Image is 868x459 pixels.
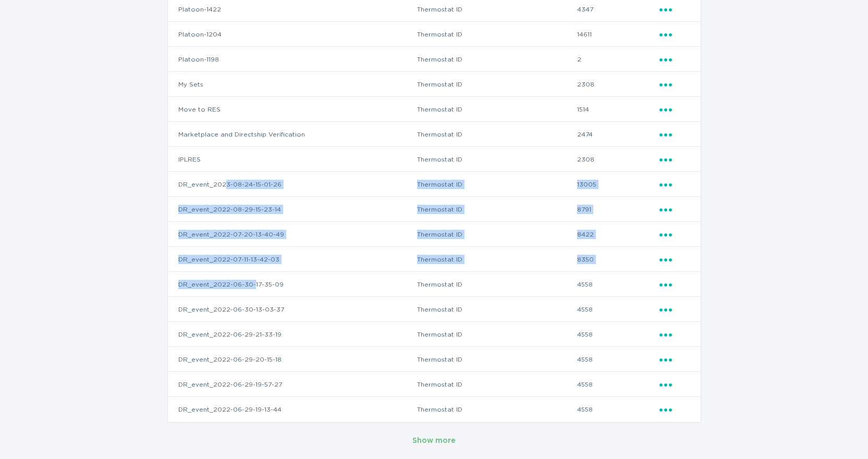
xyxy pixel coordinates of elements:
td: Platoon-1198 [168,47,417,72]
td: DR_event_2022-06-29-19-13-44 [168,397,417,422]
tr: a85314ad178943d9ac3561b7e79bd067 [168,222,701,247]
td: 2308 [577,72,659,97]
div: Popover menu [659,4,690,15]
div: Popover menu [659,229,690,240]
tr: eb5643bd29664336a63c308aac73248e [168,322,701,347]
tr: 284b5ddaee384c60988d455ebb0b7214 [168,47,701,72]
div: Popover menu [659,379,690,390]
td: DR_event_2022-06-29-19-57-27 [168,372,417,397]
td: Thermostat ID [417,397,577,422]
td: Thermostat ID [417,22,577,47]
div: Popover menu [659,29,690,40]
td: IPLRES [168,147,417,172]
tr: cb3234ea92c0479997774cfea912eee1 [168,272,701,297]
td: DR_event_2022-06-29-20-15-18 [168,347,417,372]
td: Thermostat ID [417,297,577,322]
button: Show more [412,433,456,449]
td: Thermostat ID [417,97,577,122]
div: Popover menu [659,304,690,315]
td: My Sets [168,72,417,97]
div: Popover menu [659,404,690,415]
tr: 53a25f9bdc164e10bf70b1c72713b296 [168,347,701,372]
td: DR_event_2022-07-11-13-42-03 [168,247,417,272]
td: Thermostat ID [417,147,577,172]
td: 4558 [577,397,659,422]
tr: 6b95aefc41ea4c58864b6af841e0c420 [168,22,701,47]
td: Platoon-1204 [168,22,417,47]
td: DR_event_2022-07-20-13-40-49 [168,222,417,247]
td: 2308 [577,147,659,172]
tr: 35441100e7ea48b4920b0d72c52e5a9b [168,247,701,272]
div: Popover menu [659,54,690,65]
td: 4558 [577,322,659,347]
div: Popover menu [659,129,690,140]
div: Popover menu [659,354,690,365]
div: Popover menu [659,179,690,190]
tr: 9aeb34d2b6ef47c19f8a04e9b178687d [168,372,701,397]
td: Thermostat ID [417,372,577,397]
tr: 08cafafc5660ebb1abb2f18e522bf7512528a79e [168,72,701,97]
tr: b9c25defd22441e89bb5899699dac7d2 [168,297,701,322]
td: 2474 [577,122,659,147]
div: Popover menu [659,254,690,265]
td: 2 [577,47,659,72]
td: Marketplace and Directship Verification [168,122,417,147]
td: DR_event_2022-06-30-17-35-09 [168,272,417,297]
td: DR_event_2022-06-30-13-03-37 [168,297,417,322]
td: Thermostat ID [417,172,577,197]
td: 4558 [577,272,659,297]
td: DR_event_2023-08-24-15-01-26 [168,172,417,197]
td: Thermostat ID [417,197,577,222]
td: 8350 [577,247,659,272]
tr: c3184d4bbb294b04a713212456d0f1a805d437f9 [168,147,701,172]
td: Thermostat ID [417,247,577,272]
td: Thermostat ID [417,222,577,247]
td: Thermostat ID [417,347,577,372]
td: 14611 [577,22,659,47]
td: 8422 [577,222,659,247]
td: Thermostat ID [417,72,577,97]
td: 1514 [577,97,659,122]
tr: 0b51038deafe42a6b7ad8057bd812a79 [168,397,701,422]
td: 13005 [577,172,659,197]
div: Popover menu [659,279,690,290]
td: Thermostat ID [417,47,577,72]
td: 4558 [577,347,659,372]
td: Thermostat ID [417,322,577,347]
div: Popover menu [659,154,690,165]
td: 8791 [577,197,659,222]
td: DR_event_2022-08-29-15-23-14 [168,197,417,222]
tr: 518205535d1e496e8a0d7f12926737a4 [168,197,701,222]
div: Popover menu [659,329,690,340]
div: Popover menu [659,204,690,215]
div: Show more [412,435,456,446]
tr: f2da7ce81dc6415e8cf0fa72055e0c34 [168,97,701,122]
td: Move to RES [168,97,417,122]
td: 4558 [577,297,659,322]
td: 4558 [577,372,659,397]
td: DR_event_2022-06-29-21-33-19 [168,322,417,347]
tr: a27af017789744ebb8dd51462db8dcd4 [168,122,701,147]
div: Popover menu [659,79,690,90]
td: Thermostat ID [417,122,577,147]
div: Popover menu [659,104,690,115]
td: Thermostat ID [417,272,577,297]
tr: 3c4c2222ac0548908481df664eb14307 [168,172,701,197]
